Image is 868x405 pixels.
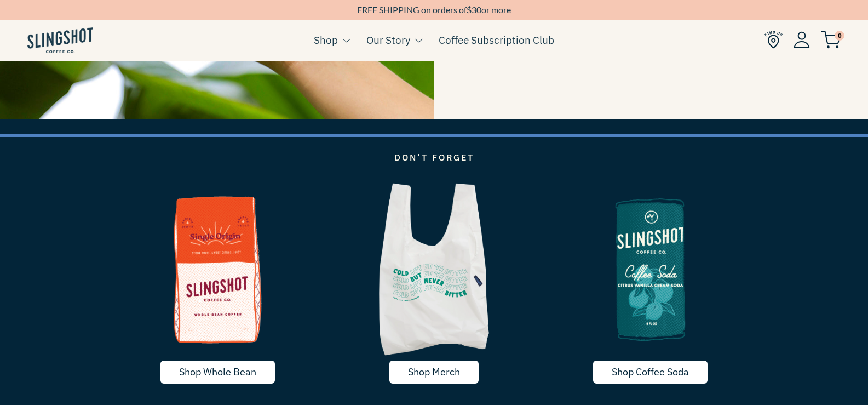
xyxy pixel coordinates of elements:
[794,31,810,48] img: Account
[821,33,841,47] a: 0
[835,31,844,41] span: 0
[110,179,326,360] img: Whole Bean Coffee
[408,366,460,378] span: Shop Merch
[179,366,256,378] span: Shop Whole Bean
[612,366,689,378] span: Shop Coffee Soda
[388,360,480,385] a: Shop Merch
[592,360,709,385] a: Shop Coffee Soda
[314,32,338,48] a: Shop
[764,31,783,49] img: Find Us
[467,4,472,15] span: $
[439,32,554,48] a: Coffee Subscription Club
[326,179,542,360] img: Merch
[159,360,276,385] a: Shop Whole Bean
[394,152,474,163] span: Don’t Forget
[821,31,841,49] img: cart
[542,179,758,360] img: Coffee Soda
[472,4,481,15] span: 30
[366,32,410,48] a: Our Story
